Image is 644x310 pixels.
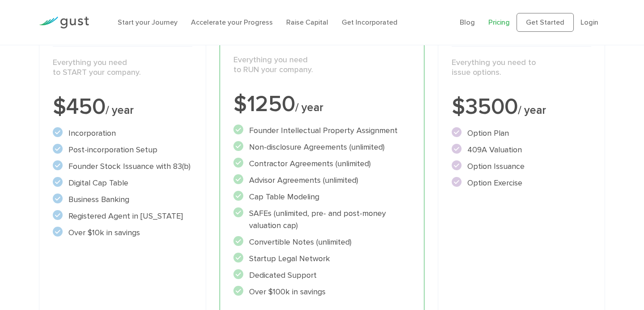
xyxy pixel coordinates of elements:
[53,127,192,139] li: Incorporation
[452,160,591,172] li: Option Issuance
[233,191,411,203] li: Cap Table Modeling
[233,207,411,232] li: SAFEs (unlimited, pre- and post-money valuation cap)
[53,177,192,189] li: Digital Cap Table
[53,227,192,239] li: Over $10k in savings
[233,125,411,137] li: Founder Intellectual Property Assignment
[452,58,591,78] p: Everything you need to issue options.
[39,17,89,29] img: Gust Logo
[233,253,411,265] li: Startup Legal Network
[53,58,192,78] p: Everything you need to START your company.
[342,18,398,26] a: Get Incorporated
[233,174,411,186] li: Advisor Agreements (unlimited)
[106,103,134,117] span: / year
[286,18,328,26] a: Raise Capital
[233,236,411,248] li: Convertible Notes (unlimited)
[452,96,591,118] div: $3500
[233,269,411,281] li: Dedicated Support
[233,286,411,298] li: Over $100k in savings
[488,18,510,26] a: Pricing
[452,177,591,189] li: Option Exercise
[452,144,591,156] li: 409A Valuation
[460,18,475,26] a: Blog
[517,13,574,32] a: Get Started
[452,127,591,139] li: Option Plan
[191,18,273,26] a: Accelerate your Progress
[233,55,411,75] p: Everything you need to RUN your company.
[233,93,411,116] div: $1250
[295,101,323,114] span: / year
[518,103,546,117] span: / year
[233,158,411,170] li: Contractor Agreements (unlimited)
[118,18,178,26] a: Start your Journey
[580,18,598,26] a: Login
[53,144,192,156] li: Post-incorporation Setup
[53,160,192,172] li: Founder Stock Issuance with 83(b)
[53,194,192,206] li: Business Banking
[233,141,411,153] li: Non-disclosure Agreements (unlimited)
[53,210,192,222] li: Registered Agent in [US_STATE]
[53,96,192,118] div: $450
